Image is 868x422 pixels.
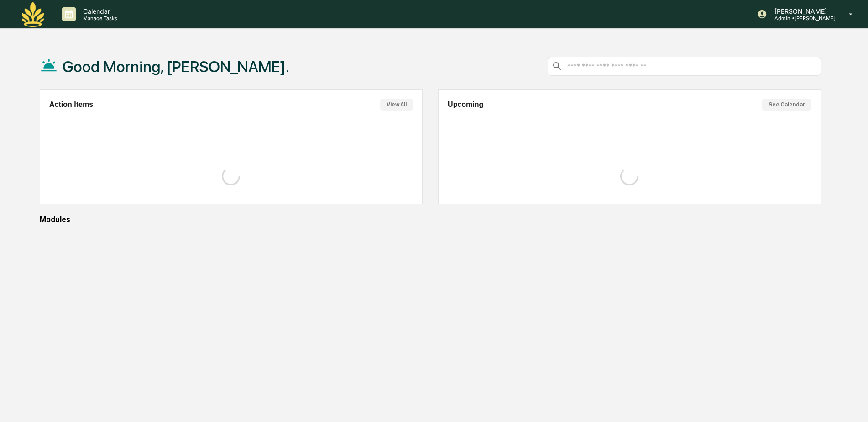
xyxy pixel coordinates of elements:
[767,7,836,15] p: [PERSON_NAME]
[380,99,413,111] button: View All
[762,99,811,111] button: See Calendar
[63,58,289,76] h1: Good Morning, [PERSON_NAME].
[76,7,122,15] p: Calendar
[22,2,44,27] img: logo
[40,215,821,224] div: Modules
[76,15,122,21] p: Manage Tasks
[448,100,483,109] h2: Upcoming
[767,15,836,21] p: Admin • [PERSON_NAME]
[49,100,93,109] h2: Action Items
